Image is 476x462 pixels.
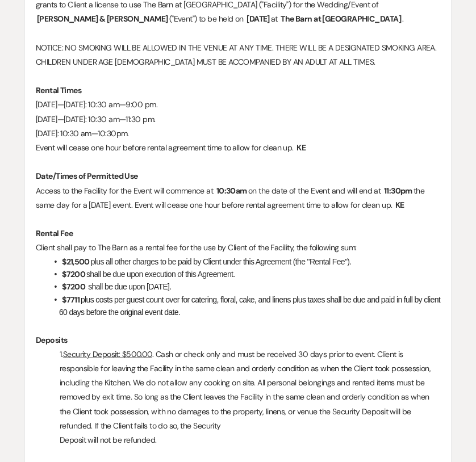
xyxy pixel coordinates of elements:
span: [PERSON_NAME] & [PERSON_NAME] [36,12,169,26]
span: [DATE] [245,12,271,26]
span: plus costs per guest count over for catering, floral, cake, and linens plus taxes shall be due an... [59,295,442,317]
span: KE [394,199,406,212]
li: plus all other charges to be paid by Client under this Agreement (the "Rental Fee"). [47,255,440,268]
u: Security Deposit: $500.00 [63,349,152,359]
span: $7200 [61,268,86,281]
p: Event will cease one hour before rental agreement time to allow for clean up. [36,141,440,155]
strong: Rental Times [36,85,81,95]
span: 11:30pm [383,184,414,198]
p: Client shall pay to The Barn as a rental fee for the use by Client of the Facility, the following... [36,241,440,255]
p: [DATE]—[DATE]: 10:30 am—9:00 pm. [36,98,440,112]
p: Deposit will not be refunded. [36,433,440,447]
span: 10:30am [215,184,248,198]
p: 1. . Cash or check only and must be received 30 days prior to event. Client is responsible for le... [36,347,440,433]
strong: Date/Times of Permitted Use [36,171,138,181]
span: shall be due upon [DATE]. [88,282,171,291]
p: NOTICE: NO SMOKING WILL BE ALLOWED IN THE VENUE AT ANY TIME. THERE WILL BE A DESIGNATED SMOKING A... [36,41,440,69]
p: Access to the Facility for the Event will commence at on the date of the Event and will end at th... [36,184,440,212]
span: The Barn at [GEOGRAPHIC_DATA] [279,12,402,26]
p: [DATE]: 10:30 am—10:30pm. [36,127,440,141]
strong: Rental Fee [36,228,73,238]
span: $21,500 [61,255,91,268]
li: shall be due upon execution of this Agreement. [47,268,440,280]
p: [DATE]—[DATE]: 10:30 am—11:30 pm. [36,112,440,127]
span: KE [295,141,307,154]
span: $7711 [61,293,81,306]
span: $7200 [61,280,86,293]
strong: Deposits [36,335,68,345]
